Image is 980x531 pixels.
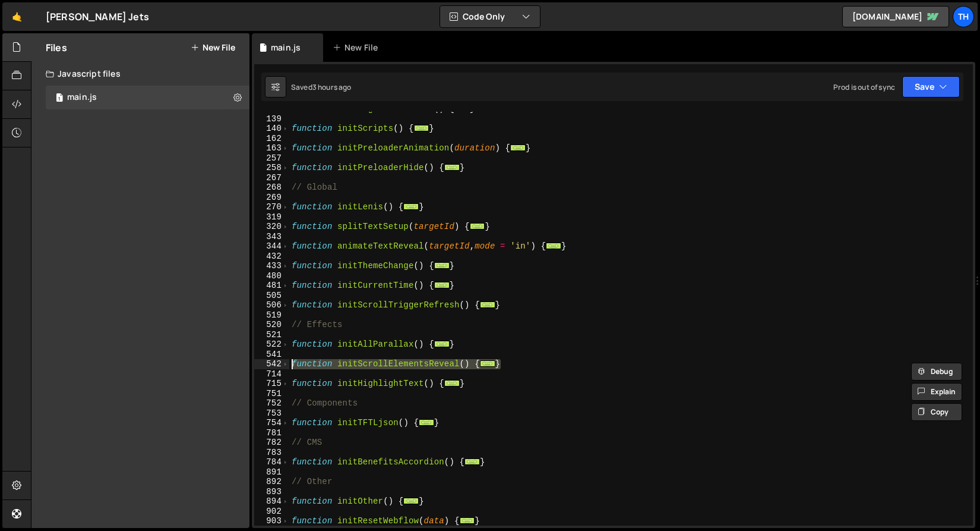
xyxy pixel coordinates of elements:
[67,92,97,103] div: main.js
[254,330,289,340] div: 521
[254,350,289,360] div: 541
[254,212,289,222] div: 319
[254,418,289,428] div: 754
[291,82,352,92] div: Saved
[254,202,289,212] div: 270
[444,164,460,171] span: ...
[459,517,475,524] span: ...
[254,124,289,134] div: 140
[419,419,434,426] span: ...
[31,62,249,86] div: Javascript files
[333,42,382,54] div: New File
[833,82,895,92] div: Prod is out of sync
[191,43,235,52] button: New File
[254,477,289,487] div: 892
[254,163,289,173] div: 258
[902,76,960,98] button: Save
[254,438,289,448] div: 782
[254,448,289,458] div: 783
[911,383,962,401] button: Explain
[254,134,289,144] div: 162
[254,409,289,419] div: 753
[312,82,352,92] div: 3 hours ago
[254,222,289,232] div: 320
[911,363,962,381] button: Debug
[254,261,289,271] div: 433
[254,369,289,379] div: 714
[254,310,289,321] div: 519
[254,281,289,291] div: 481
[254,320,289,330] div: 520
[403,203,419,210] span: ...
[254,507,289,517] div: 902
[254,457,289,467] div: 784
[911,403,962,421] button: Copy
[953,6,974,27] a: Th
[254,153,289,164] div: 257
[434,262,450,269] span: ...
[254,232,289,242] div: 343
[254,516,289,526] div: 903
[254,428,289,438] div: 781
[254,487,289,497] div: 893
[254,173,289,183] div: 267
[254,300,289,310] div: 506
[254,389,289,399] div: 751
[46,86,249,109] div: 16759/45776.js
[254,340,289,350] div: 522
[434,341,450,347] span: ...
[254,143,289,153] div: 163
[403,498,419,504] span: ...
[413,125,429,131] span: ...
[469,223,485,230] span: ...
[2,2,31,31] a: 🤙
[254,183,289,193] div: 268
[254,271,289,281] div: 480
[254,467,289,477] div: 891
[46,10,149,24] div: [PERSON_NAME] Jets
[254,291,289,301] div: 505
[254,241,289,252] div: 344
[271,42,301,54] div: main.js
[46,41,67,54] h2: Files
[480,301,495,308] span: ...
[546,243,561,249] span: ...
[444,380,460,387] span: ...
[254,193,289,203] div: 269
[254,497,289,507] div: 894
[842,6,949,27] a: [DOMAIN_NAME]
[254,114,289,124] div: 139
[254,252,289,262] div: 432
[464,458,480,465] span: ...
[510,144,526,151] span: ...
[254,379,289,389] div: 715
[440,6,540,27] button: Code Only
[56,94,63,103] span: 1
[254,359,289,369] div: 542
[254,398,289,409] div: 752
[434,282,450,288] span: ...
[480,360,495,367] span: ...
